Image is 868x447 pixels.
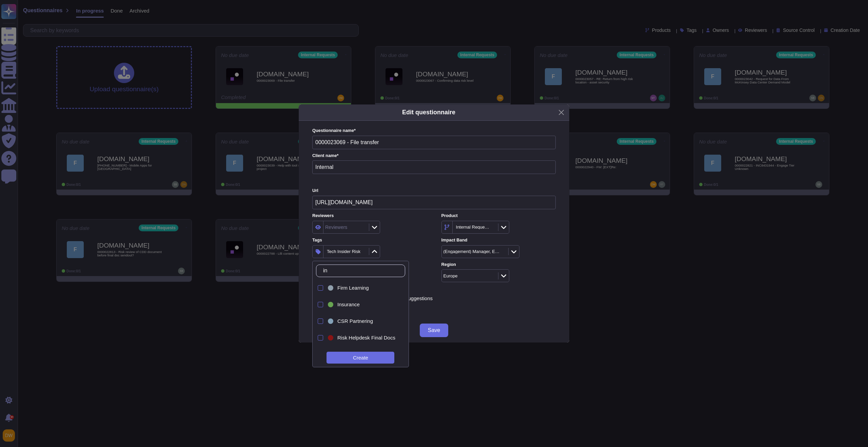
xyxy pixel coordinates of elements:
[337,302,395,308] div: Insurance
[443,274,458,278] div: Europe
[337,302,360,308] span: Insurance
[327,330,398,346] div: Risk Helpdesk Final Docs
[556,107,567,118] button: Close
[327,314,398,329] div: CSR Partnering
[337,335,395,341] span: Risk Helpdesk Final Docs
[312,129,556,133] label: Questionnaire name
[441,263,556,267] label: Region
[312,238,427,242] label: Tags
[441,238,556,242] label: Impact Band
[443,249,500,254] div: (Engagement) Manager, Expert
[337,318,395,324] div: CSR Partnering
[327,249,360,254] div: Tech Insider Risk
[312,154,556,158] label: Client name
[402,108,455,117] h5: Edit questionnaire
[312,288,556,293] label: Suggestion source control
[337,285,369,291] span: Firm Learning
[327,284,335,292] div: Firm Learning
[312,214,427,218] label: Reviewers
[312,136,556,149] input: Enter questionnaire name
[312,189,556,193] label: Url
[456,225,490,229] div: Internal Requests
[312,196,556,209] input: Online platform url
[327,300,335,309] div: Insurance
[327,347,398,362] div: Finance Controllership
[327,280,398,296] div: Firm Learning
[327,334,335,342] div: Risk Helpdesk Final Docs
[312,160,556,174] input: Enter company name of the client
[320,265,405,277] input: Search by keywords
[325,225,347,230] div: Reviewers
[420,324,448,337] button: Save
[327,297,398,312] div: Insurance
[428,328,440,333] span: Save
[441,214,556,218] label: Product
[327,317,335,325] div: CSR Partnering
[337,318,373,324] span: CSR Partnering
[327,352,394,364] div: Create
[337,285,395,291] div: Firm Learning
